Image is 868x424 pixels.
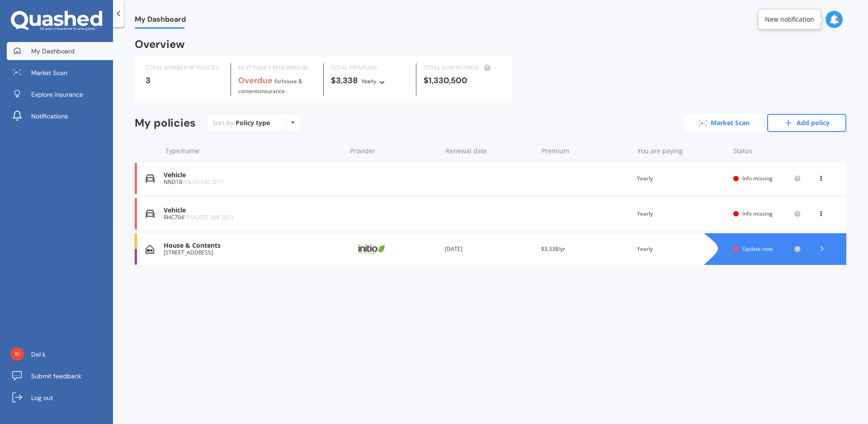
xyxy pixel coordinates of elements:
[146,76,223,85] div: 3
[446,146,534,155] div: Renewal date
[742,210,773,217] span: Info missing
[135,40,185,49] div: Overview
[31,68,67,77] span: Market Scan
[164,207,341,214] div: Vehicle
[146,209,155,218] img: Vehicle
[238,75,273,86] b: Overdue
[10,347,24,361] img: facaf85fc0d0502d3cba7e248a0f160b
[7,345,113,363] a: Del k
[742,245,773,253] span: Update now
[7,85,113,104] a: Explore insurance
[424,76,501,85] div: $1,330,500
[445,245,534,254] div: [DATE]
[31,372,81,381] span: Submit feedback
[349,240,394,258] img: Initio
[164,250,341,256] div: [STREET_ADDRESS]
[31,90,83,99] span: Explore insurance
[7,389,113,407] a: Log out
[135,15,186,27] span: My Dashboard
[684,114,764,132] a: Market Scan
[542,146,630,155] div: Premium
[31,350,46,359] span: Del k
[164,171,341,179] div: Vehicle
[742,174,773,182] span: Info missing
[7,64,113,82] a: Market Scan
[541,245,565,253] span: $3,338/yr
[184,213,234,221] span: PEUGEOT 308 2013
[212,118,270,127] div: Sort by:
[361,77,377,86] div: Yearly
[637,146,726,155] div: You are paying
[146,63,223,72] div: TOTAL NUMBER OF POLICIES
[733,146,801,155] div: Status
[182,178,224,186] span: VOLVO S40 2011
[350,146,439,155] div: Provider
[236,118,270,127] div: Policy type
[31,47,75,56] span: My Dashboard
[331,76,409,86] div: $3,338
[331,63,409,72] div: TOTAL PREMIUMS
[164,179,341,185] div: NND18
[165,146,343,155] div: Type/name
[146,174,155,183] img: Vehicle
[767,114,846,132] a: Add policy
[637,209,726,218] div: Yearly
[765,15,814,24] div: New notification
[424,63,501,72] div: TOTAL SUM INSURED
[7,107,113,125] a: Notifications
[164,242,341,250] div: House & Contents
[135,117,196,130] div: My policies
[146,245,154,254] img: House & Contents
[637,245,726,254] div: Yearly
[164,214,341,221] div: RHC704
[31,393,53,402] span: Log out
[238,63,316,72] div: NEXT POLICY RENEWING IN
[637,174,726,183] div: Yearly
[31,112,68,121] span: Notifications
[7,367,113,385] a: Submit feedback
[7,42,113,60] a: My Dashboard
